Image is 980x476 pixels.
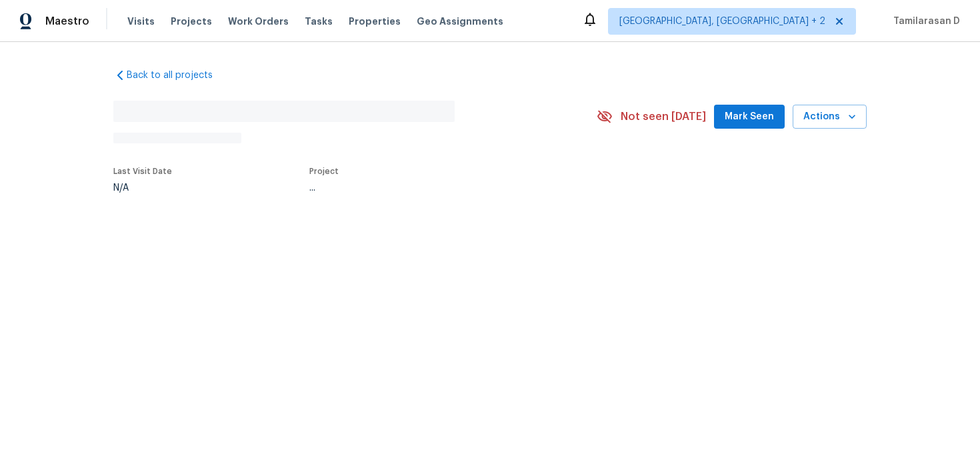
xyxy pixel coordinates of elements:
span: Tamilarasan D [888,15,960,28]
span: Not seen [DATE] [621,110,706,123]
span: Geo Assignments [417,15,503,28]
button: Actions [793,105,867,129]
div: N/A [113,183,172,193]
span: Project [309,167,339,175]
span: Work Orders [228,15,289,28]
span: Projects [171,15,212,28]
a: Back to all projects [113,69,241,82]
span: Properties [349,15,401,28]
button: Mark Seen [714,105,785,129]
span: Tasks [305,17,333,26]
span: Visits [127,15,155,28]
span: Maestro [45,15,89,28]
span: [GEOGRAPHIC_DATA], [GEOGRAPHIC_DATA] + 2 [619,15,825,28]
span: Last Visit Date [113,167,172,175]
span: Actions [803,109,856,125]
span: Mark Seen [725,109,774,125]
div: ... [309,183,565,193]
